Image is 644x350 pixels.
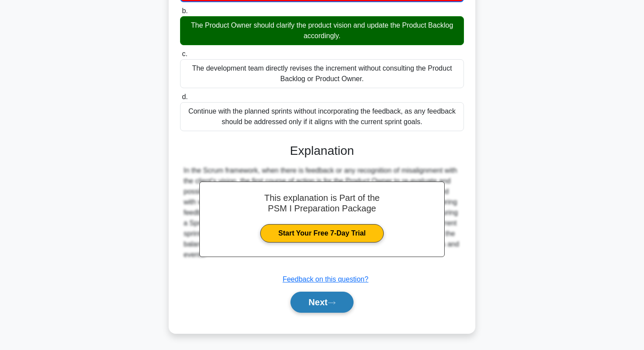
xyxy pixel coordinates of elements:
span: c. [182,50,187,57]
span: b. [182,7,188,14]
button: Next [290,292,353,313]
div: The development team directly revises the increment without consulting the Product Backlog or Pro... [180,59,464,88]
h3: Explanation [185,143,459,158]
a: Start Your Free 7-Day Trial [260,224,383,243]
span: d. [182,93,188,100]
div: In the Scrum framework, when there is feedback or any recognition of misalignment with the client... [184,165,460,260]
div: The Product Owner should clarify the product vision and update the Product Backlog accordingly. [180,16,464,45]
a: Feedback on this question? [283,275,368,283]
div: Continue with the planned sprints without incorporating the feedback, as any feedback should be a... [180,102,464,131]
